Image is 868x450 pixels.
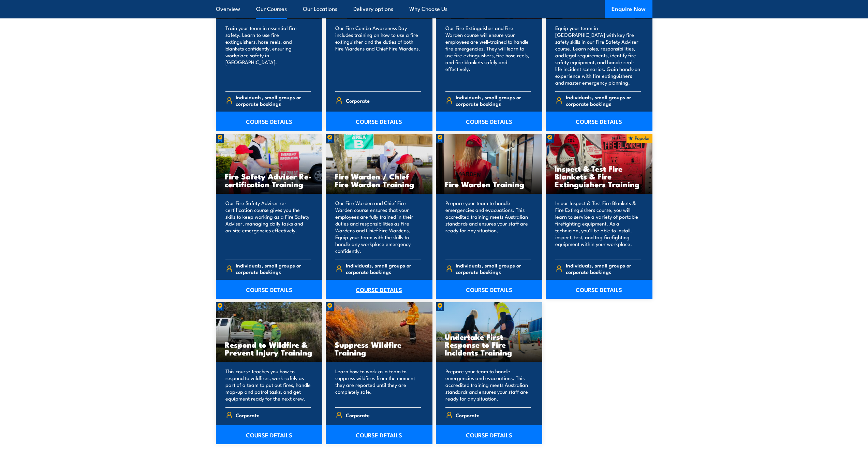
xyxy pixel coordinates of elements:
[335,172,424,188] h3: Fire Warden / Chief Fire Warden Training
[236,410,260,420] span: Corporate
[236,262,311,275] span: Individuals, small groups or corporate bookings
[555,200,641,254] p: In our Inspect & Test Fire Blankets & Fire Extinguishers course, you will learn to service a vari...
[566,94,641,107] span: Individuals, small groups or corporate bookings
[225,25,311,86] p: Train your team in essential fire safety. Learn to use fire extinguishers, hose reels, and blanke...
[436,112,543,131] a: COURSE DETAILS
[456,410,480,420] span: Corporate
[326,112,432,131] a: COURSE DETAILS
[436,425,543,444] a: COURSE DETAILS
[445,368,531,402] p: Prepare your team to handle emergencies and evacuations. This accredited training meets Australia...
[335,340,424,356] h3: Suppress Wildfire Training
[445,200,531,254] p: Prepare your team to handle emergencies and evacuations. This accredited training meets Australia...
[326,280,432,299] a: COURSE DETAILS
[346,410,370,420] span: Corporate
[335,200,421,254] p: Our Fire Warden and Chief Fire Warden course ensures that your employees are fully trained in the...
[346,262,421,275] span: Individuals, small groups or corporate bookings
[546,280,652,299] a: COURSE DETAILS
[445,25,531,86] p: Our Fire Extinguisher and Fire Warden course will ensure your employees are well-trained to handl...
[326,425,432,444] a: COURSE DETAILS
[456,94,531,107] span: Individuals, small groups or corporate bookings
[566,262,641,275] span: Individuals, small groups or corporate bookings
[236,94,311,107] span: Individuals, small groups or corporate bookings
[346,95,370,106] span: Corporate
[555,25,641,86] p: Equip your team in [GEOGRAPHIC_DATA] with key fire safety skills in our Fire Safety Adviser cours...
[335,25,421,86] p: Our Fire Combo Awareness Day includes training on how to use a fire extinguisher and the duties o...
[445,180,534,188] h3: Fire Warden Training
[225,368,311,402] p: This course teaches you how to respond to wildfires, work safely as part of a team to put out fir...
[445,333,534,356] h3: Undertake First Response to Fire Incidents Training
[216,425,323,444] a: COURSE DETAILS
[335,368,421,402] p: Learn how to work as a team to suppress wildfires from the moment they are reported until they ar...
[456,262,531,275] span: Individuals, small groups or corporate bookings
[436,280,543,299] a: COURSE DETAILS
[216,280,323,299] a: COURSE DETAILS
[225,200,311,254] p: Our Fire Safety Adviser re-certification course gives you the skills to keep working as a Fire Sa...
[225,172,314,188] h3: Fire Safety Adviser Re-certification Training
[216,112,323,131] a: COURSE DETAILS
[555,164,644,188] h3: Inspect & Test Fire Blankets & Fire Extinguishers Training
[546,112,652,131] a: COURSE DETAILS
[225,340,314,356] h3: Respond to Wildfire & Prevent Injury Training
